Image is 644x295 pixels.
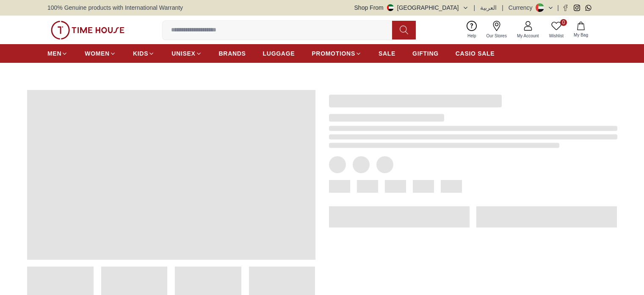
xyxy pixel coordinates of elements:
[219,46,246,61] a: BRANDS
[481,19,512,41] a: Our Stores
[570,32,591,38] span: My Bag
[557,3,559,12] span: |
[574,5,580,11] a: Instagram
[412,49,439,58] span: GIFTING
[464,33,480,39] span: Help
[51,21,124,39] img: ...
[133,46,155,61] a: KIDS
[133,49,148,58] span: KIDS
[544,19,569,41] a: 0Wishlist
[456,49,495,58] span: CASIO SALE
[569,20,593,40] button: My Bag
[171,49,195,58] span: UNISEX
[312,46,362,61] a: PROMOTIONS
[546,33,567,39] span: Wishlist
[387,4,394,11] img: United Arab Emirates
[562,5,569,11] a: Facebook
[379,46,395,61] a: SALE
[456,46,495,61] a: CASIO SALE
[47,3,183,12] span: 100% Genuine products with International Warranty
[47,46,68,61] a: MEN
[85,49,110,58] span: WOMEN
[171,46,202,61] a: UNISEX
[379,49,395,58] span: SALE
[85,46,116,61] a: WOMEN
[585,5,591,11] a: Whatsapp
[263,46,295,61] a: LUGGAGE
[474,3,475,12] span: |
[462,19,481,41] a: Help
[483,33,510,39] span: Our Stores
[412,46,439,61] a: GIFTING
[219,49,246,58] span: BRANDS
[354,3,469,12] button: Shop From[GEOGRAPHIC_DATA]
[480,3,497,12] button: العربية
[47,49,61,58] span: MEN
[509,3,536,12] div: Currency
[514,33,542,39] span: My Account
[263,49,295,58] span: LUGGAGE
[560,19,567,26] span: 0
[312,49,355,58] span: PROMOTIONS
[502,3,503,12] span: |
